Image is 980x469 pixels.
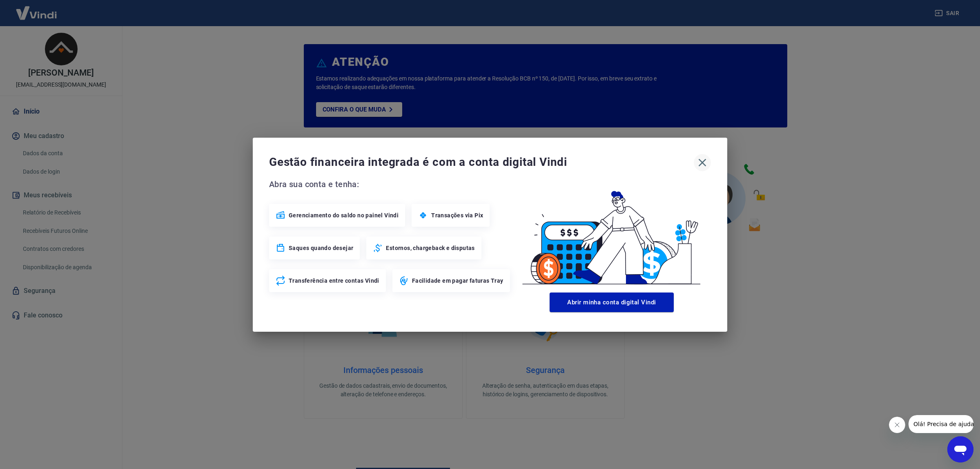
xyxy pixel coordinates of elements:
[269,154,694,170] span: Gestão financeira integrada é com a conta digital Vindi
[5,6,69,12] span: Olá! Precisa de ajuda?
[269,178,512,191] span: Abra sua conta e tenha:
[947,436,973,462] iframe: Botão para abrir a janela de mensagens
[889,417,905,433] iframe: Fechar mensagem
[550,293,674,312] button: Abrir minha conta digital Vindi
[431,211,483,219] span: Transações via Pix
[289,244,353,252] span: Saques quando desejar
[909,415,973,433] iframe: Mensagem da empresa
[289,277,379,285] span: Transferência entre contas Vindi
[289,211,399,219] span: Gerenciamento do saldo no painel Vindi
[386,244,474,252] span: Estornos, chargeback e disputas
[512,178,711,289] img: Good Billing
[412,277,503,285] span: Facilidade em pagar faturas Tray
